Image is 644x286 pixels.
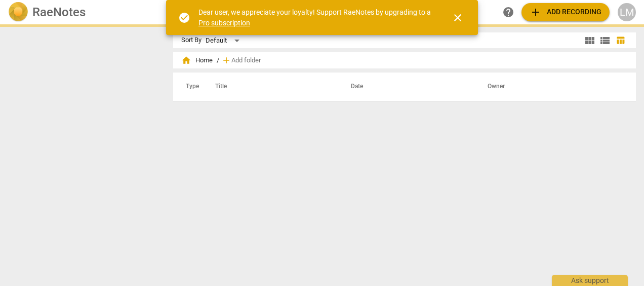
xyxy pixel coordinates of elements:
[339,73,475,101] th: Date
[618,3,636,21] button: LM
[582,33,597,48] button: Tile view
[32,5,86,19] h2: RaeNotes
[616,35,625,45] span: table_chart
[231,57,261,64] span: Add folder
[530,6,542,18] span: add
[221,55,231,65] span: add
[198,7,433,28] div: Dear user, we appreciate your loyalty! Support RaeNotes by upgrading to a
[446,6,470,30] button: Close
[198,19,250,27] a: Pro subscription
[597,33,613,48] button: List view
[613,33,628,48] button: Table view
[499,3,517,21] a: Help
[178,12,190,24] span: check_circle
[178,73,203,101] th: Type
[203,73,339,101] th: Title
[584,34,596,47] span: view_module
[530,6,601,18] span: Add recording
[206,32,243,49] div: Default
[181,55,213,65] span: Home
[8,2,28,22] img: Logo
[181,55,191,65] span: home
[452,12,464,24] span: close
[552,275,628,286] div: Ask support
[8,2,163,22] a: LogoRaeNotes
[502,6,514,18] span: help
[475,73,625,101] th: Owner
[181,37,202,44] div: Sort By
[599,34,611,47] span: view_list
[521,3,610,21] button: Upload
[217,57,219,64] span: /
